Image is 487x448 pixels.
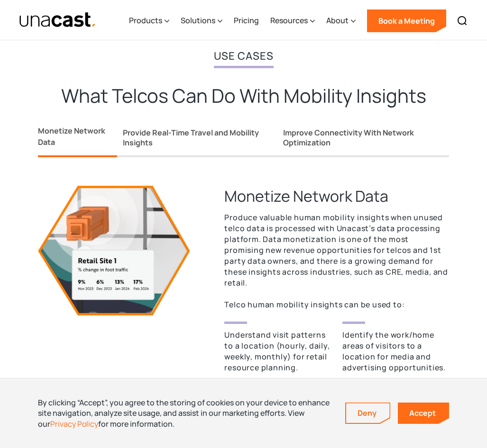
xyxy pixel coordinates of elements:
[326,1,356,40] div: About
[224,330,331,373] p: Understand visit patterns to a location (hourly, daily, weekly, monthly) for retail resource plan...
[457,15,468,27] img: Search icon
[270,1,315,40] div: Resources
[224,186,449,206] h3: Monetize Network Data
[50,419,98,429] a: Privacy Policy
[123,128,277,148] div: Provide Real-Time Travel and Mobility Insights
[38,125,117,148] div: Monetize Network Data
[181,1,222,40] div: Solutions
[19,12,96,28] a: home
[129,1,169,40] div: Products
[326,15,349,26] div: About
[38,186,194,315] img: 3d visualization of city tile with the retail site % change in foot traffic
[19,12,96,28] img: Unacast text logo
[224,212,449,310] p: Produce valuable human mobility insights when unused telco data is processed with Unacast’s data ...
[214,50,274,62] h2: Use Cases
[38,397,331,429] div: By clicking “Accept”, you agree to the storing of cookies on your device to enhance site navigati...
[234,1,259,40] a: Pricing
[398,403,449,424] a: Accept
[181,15,215,26] div: Solutions
[342,330,449,373] p: Identify the work/home areas of visitors to a location for media and advertising opportunities.
[270,15,308,26] div: Resources
[346,403,390,423] a: Deny
[283,128,449,148] div: Improve Connectivity With Network Optimization
[129,15,162,26] div: Products
[367,9,446,32] a: Book a Meeting
[61,83,426,108] h2: What Telcos Can Do With Mobility Insights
